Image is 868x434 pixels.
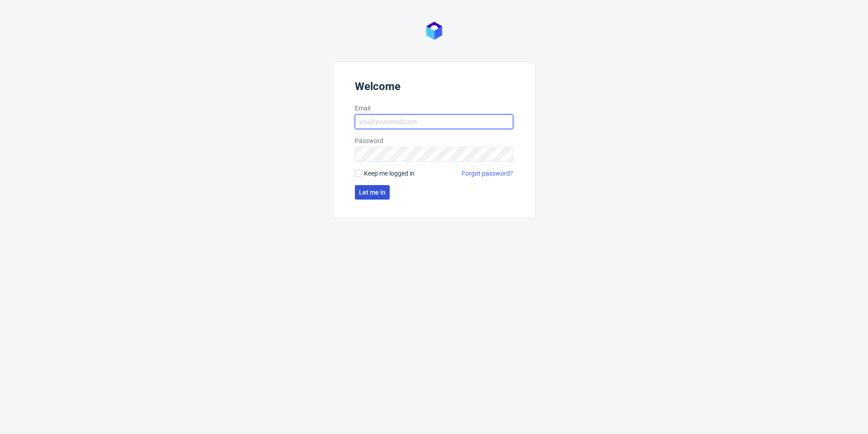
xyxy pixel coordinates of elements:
[355,104,513,113] label: Email
[355,185,390,200] button: Let me in
[364,169,415,178] span: Keep me logged in
[355,136,513,145] label: Password
[355,114,513,129] input: you@youremail.com
[462,169,513,178] a: Forgot password?
[359,189,386,196] span: Let me in
[355,80,513,96] header: Welcome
